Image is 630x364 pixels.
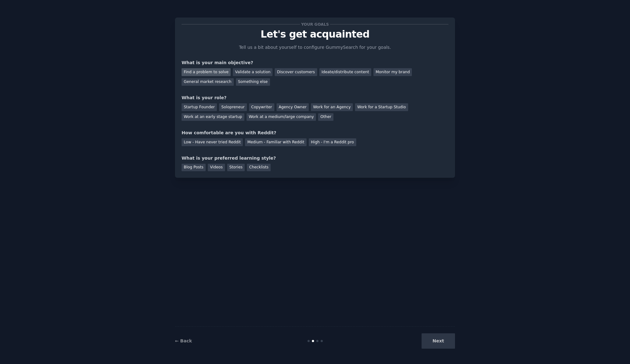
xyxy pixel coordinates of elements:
[182,59,448,66] div: What is your main objective?
[236,78,270,86] div: Something else
[208,164,225,172] div: Videos
[373,68,412,76] div: Monitor my brand
[275,68,317,76] div: Discover customers
[182,130,448,136] div: How comfortable are you with Reddit?
[219,103,247,111] div: Solopreneur
[249,103,274,111] div: Copywriter
[182,68,231,76] div: Find a problem to solve
[277,103,309,111] div: Agency Owner
[300,21,330,28] span: Your goals
[182,103,217,111] div: Startup Founder
[182,155,448,161] div: What is your preferred learning style?
[182,113,244,121] div: Work at an early stage startup
[236,44,394,51] p: Tell us a bit about yourself to configure GummySearch for your goals.
[233,68,272,76] div: Validate a solution
[227,164,245,172] div: Stories
[175,338,192,343] a: ← Back
[182,78,234,86] div: General market research
[309,138,356,146] div: High - I'm a Reddit pro
[182,138,243,146] div: Low - Have never tried Reddit
[182,29,448,40] p: Let's get acquainted
[311,103,353,111] div: Work for an Agency
[182,164,206,172] div: Blog Posts
[247,164,271,172] div: Checklists
[319,68,371,76] div: Ideate/distribute content
[247,113,316,121] div: Work at a medium/large company
[182,95,448,101] div: What is your role?
[318,113,333,121] div: Other
[355,103,408,111] div: Work for a Startup Studio
[245,138,306,146] div: Medium - Familiar with Reddit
